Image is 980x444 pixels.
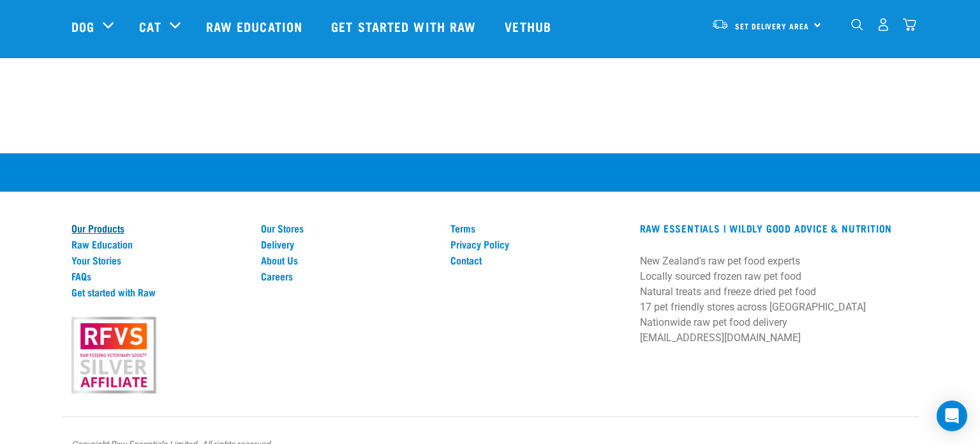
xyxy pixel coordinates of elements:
div: Open Intercom Messenger [937,401,967,431]
a: Your Stories [71,254,246,266]
a: Cat [139,17,161,36]
a: Privacy Policy [450,238,625,250]
a: Raw Education [193,1,318,52]
img: rfvs.png [66,315,161,395]
a: Raw Education [71,238,246,250]
a: Our Stores [261,222,435,234]
a: Get started with Raw [71,286,246,298]
img: home-icon@2x.png [903,18,916,31]
a: Delivery [261,238,435,250]
p: New Zealand's raw pet food experts Locally sourced frozen raw pet food Natural treats and freeze ... [640,254,909,346]
span: Set Delivery Area [735,24,809,28]
img: home-icon-1@2x.png [851,19,863,31]
a: Contact [450,254,625,266]
a: About Us [261,254,435,266]
a: Careers [261,270,435,282]
img: user.png [877,18,890,31]
a: FAQs [71,270,246,282]
a: Vethub [492,1,567,52]
a: Get started with Raw [318,1,492,52]
h3: RAW ESSENTIALS | Wildly Good Advice & Nutrition [640,222,909,234]
a: Terms [450,222,625,234]
a: Dog [71,17,94,36]
a: Our Products [71,222,246,234]
img: van-moving.png [711,19,729,30]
